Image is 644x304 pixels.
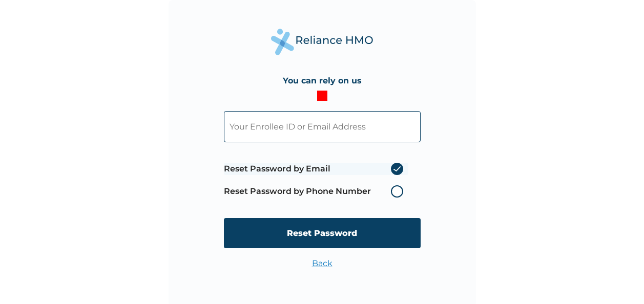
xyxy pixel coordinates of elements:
[224,218,421,248] input: Reset Password
[312,258,333,268] a: Back
[224,185,408,198] label: Reset Password by Phone Number
[224,163,408,175] label: Reset Password by Email
[271,29,373,55] img: Reliance Health's Logo
[283,76,362,85] h4: You can rely on us
[224,111,421,142] input: Your Enrollee ID or Email Address
[224,158,408,203] span: Password reset method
